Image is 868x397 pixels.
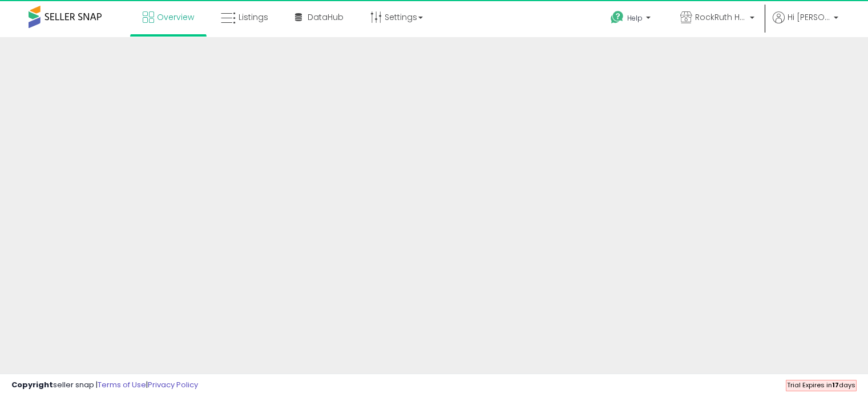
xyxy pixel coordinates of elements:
[787,380,855,390] span: Trial Expires in days
[627,13,643,23] span: Help
[11,380,198,391] div: seller snap | |
[610,10,624,25] i: Get Help
[148,379,198,390] a: Privacy Policy
[773,11,838,37] a: Hi [PERSON_NAME]
[11,379,53,390] strong: Copyright
[98,379,146,390] a: Terms of Use
[157,11,194,23] span: Overview
[239,11,268,23] span: Listings
[601,2,662,37] a: Help
[308,11,344,23] span: DataHub
[788,11,830,23] span: Hi [PERSON_NAME]
[695,11,746,23] span: RockRuth HVAC E-Commerce
[832,380,839,390] b: 17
